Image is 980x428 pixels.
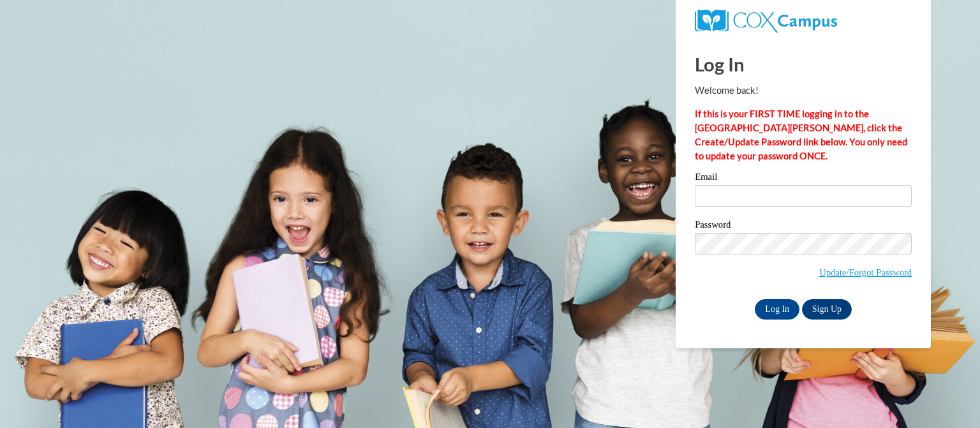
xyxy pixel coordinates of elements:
[695,108,907,161] strong: If this is your FIRST TIME logging in to the [GEOGRAPHIC_DATA][PERSON_NAME], click the Create/Upd...
[695,220,912,233] label: Password
[819,267,912,277] a: Update/Forgot Password
[802,299,852,320] a: Sign Up
[695,172,912,185] label: Email
[695,15,837,26] a: COX Campus
[695,51,912,77] h1: Log In
[755,299,799,320] input: Log In
[695,84,912,98] p: Welcome back!
[695,10,837,33] img: COX Campus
